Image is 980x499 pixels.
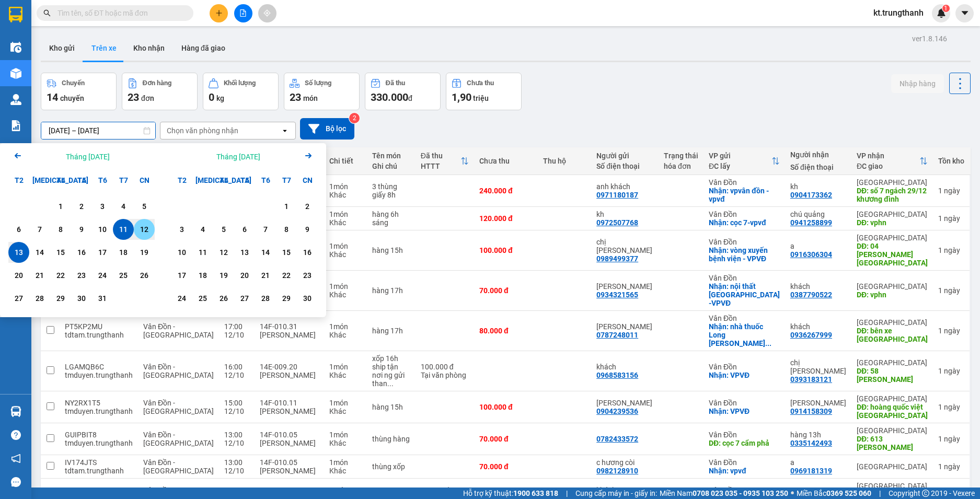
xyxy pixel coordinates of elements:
div: T2 [171,170,192,191]
div: DĐ: vphn [857,291,928,299]
div: Người nhận [790,150,846,159]
div: Choose Thứ Ba, tháng 10 21 2025. It's available. [29,265,50,286]
div: Vân Đồn [709,274,780,282]
button: Next month. [302,149,315,164]
div: 1 [938,214,964,223]
div: 1 [279,200,294,213]
button: Chuyến14chuyến [41,73,117,110]
div: T4 [213,170,234,191]
button: Trên xe [83,36,125,61]
span: chuyến [60,94,84,102]
div: 1 [938,327,964,335]
div: Choose Thứ Bảy, tháng 11 15 2025. It's available. [276,242,297,263]
button: Kho gửi [41,36,83,61]
div: Đã thu [386,79,405,87]
button: Số lượng23món [284,73,360,110]
div: Choose Thứ Năm, tháng 11 13 2025. It's available. [234,242,255,263]
div: Choose Thứ Tư, tháng 10 8 2025. It's available. [50,219,71,240]
div: T7 [276,170,297,191]
th: Toggle SortBy [851,147,933,175]
div: 18 [195,269,210,282]
div: Choose Thứ Tư, tháng 11 19 2025. It's available. [213,265,234,286]
div: Choose Thứ Hai, tháng 11 24 2025. It's available. [171,288,192,309]
div: Vân Đồn [709,178,780,187]
div: 29 [53,292,68,305]
div: 14 [258,246,273,259]
span: ... [765,339,771,347]
div: 9 [300,223,315,236]
div: Khác [329,191,362,199]
button: Đơn hàng23đơn [122,73,198,110]
div: 2 [300,200,315,213]
div: Vân Đồn [709,314,780,322]
div: hàng 17h [372,327,410,335]
div: 13 [11,246,26,259]
img: warehouse-icon [10,406,21,417]
div: 12/10 [224,331,249,339]
div: Khối lượng [224,79,256,87]
div: Choose Thứ Ba, tháng 11 4 2025. It's available. [192,219,213,240]
div: Choose Thứ Bảy, tháng 10 18 2025. It's available. [113,242,134,263]
div: 13 [237,246,252,259]
div: Choose Thứ Hai, tháng 10 27 2025. It's available. [8,288,29,309]
img: solution-icon [10,120,21,131]
div: chú quảng [790,210,846,218]
div: Choose Thứ Năm, tháng 10 16 2025. It's available. [71,242,92,263]
button: file-add [234,4,252,22]
span: plus [215,9,223,17]
div: hàng 15h [372,246,410,254]
div: [GEOGRAPHIC_DATA] [857,234,928,242]
div: 16 [300,246,315,259]
span: 330.000 [371,91,408,103]
div: 30 [300,292,315,305]
span: ngày [944,327,960,335]
div: Choose Chủ Nhật, tháng 10 12 2025. It's available. [134,219,155,240]
div: Choose Thứ Bảy, tháng 11 29 2025. It's available. [276,288,297,309]
button: Hàng đã giao [173,36,234,61]
div: 22 [53,269,68,282]
div: 12 [216,246,231,259]
div: 80.000 đ [479,327,533,335]
div: 19 [137,246,152,259]
div: Chuyến [62,79,85,87]
div: Choose Thứ Bảy, tháng 11 8 2025. It's available. [276,219,297,240]
div: 1 món [329,322,362,331]
div: khách [790,322,846,331]
span: món [303,94,318,102]
div: 21 [32,269,47,282]
div: 22 [279,269,294,282]
div: T4 [50,170,71,191]
div: 0787248011 [596,331,638,339]
div: PT5KP2MU [65,322,133,331]
div: 26 [137,269,152,282]
div: 0904173362 [790,191,832,199]
div: Khác [329,218,362,227]
input: Select a date range. [41,122,155,139]
div: 28 [258,292,273,305]
div: 5 [216,223,231,236]
div: DĐ: vphn [857,218,928,227]
div: 28 [32,292,47,305]
div: ĐC giao [857,162,919,170]
div: [PERSON_NAME] [260,331,319,339]
div: Chưa thu [467,79,494,87]
span: 23 [290,91,301,103]
div: CN [297,170,318,191]
div: 9 [74,223,89,236]
div: Choose Thứ Ba, tháng 10 7 2025. It's available. [29,219,50,240]
div: Choose Thứ Bảy, tháng 10 25 2025. It's available. [113,265,134,286]
img: warehouse-icon [10,68,21,79]
div: HTTT [421,162,460,170]
div: hàng 17h [372,286,410,295]
span: 23 [128,91,139,103]
div: 8 [279,223,294,236]
div: 23 [300,269,315,282]
div: Choose Thứ Sáu, tháng 11 14 2025. It's available. [255,242,276,263]
div: Choose Thứ Năm, tháng 11 6 2025. It's available. [234,219,255,240]
div: 24 [175,292,189,305]
div: 10 [95,223,110,236]
svg: open [281,126,289,135]
div: 29 [279,292,294,305]
div: Choose Thứ Sáu, tháng 11 28 2025. It's available. [255,288,276,309]
div: Choose Thứ Sáu, tháng 10 10 2025. It's available. [92,219,113,240]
